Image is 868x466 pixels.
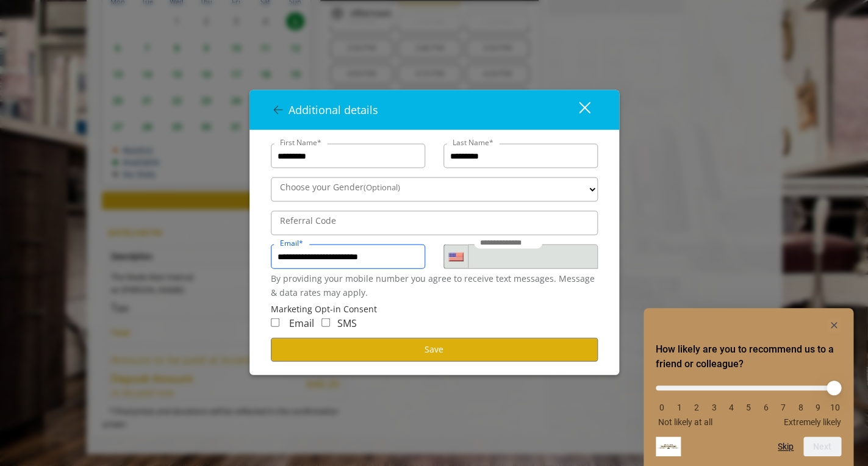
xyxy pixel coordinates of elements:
[274,181,406,194] label: Choose your Gender
[271,318,279,327] input: Receive Marketing Email
[289,102,378,117] span: Additional details
[803,437,841,456] button: Next question
[425,343,443,355] span: Save
[443,144,598,168] input: Lastname
[759,403,772,412] li: 6
[725,403,737,412] li: 4
[271,272,598,299] div: By providing your mobile number you agree to receive text messages. Message & data rates may apply.
[708,403,720,412] li: 3
[656,318,841,456] div: How likely are you to recommend us to a friend or colleague? Select an option from 0 to 10, with ...
[778,442,794,451] button: Skip
[337,317,357,330] span: SMS
[658,417,712,427] span: Not likely at all
[321,318,330,327] input: Receive Marketing SMS
[812,403,824,412] li: 9
[274,237,309,249] label: Email*
[556,97,598,122] button: close dialog
[289,317,314,330] span: Email
[364,182,400,193] span: (Optional)
[271,337,598,361] button: Save
[742,403,755,412] li: 5
[565,101,589,119] div: close dialog
[447,137,500,148] label: Last Name*
[274,214,342,228] label: Referral Code
[777,403,789,412] li: 7
[827,318,841,332] button: Hide survey
[271,177,598,202] select: Choose your Gender
[443,245,468,269] div: Country
[656,403,668,412] li: 0
[271,144,425,168] input: FirstName
[271,302,598,315] div: Marketing Opt-in Consent
[794,403,806,412] li: 8
[271,211,598,235] input: ReferralCode
[656,342,841,371] h2: How likely are you to recommend us to a friend or colleague? Select an option from 0 to 10, with ...
[274,137,328,148] label: First Name*
[690,403,703,412] li: 2
[656,376,841,427] div: How likely are you to recommend us to a friend or colleague? Select an option from 0 to 10, with ...
[829,403,841,412] li: 10
[673,403,685,412] li: 1
[271,245,425,269] input: Email
[784,417,841,427] span: Extremely likely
